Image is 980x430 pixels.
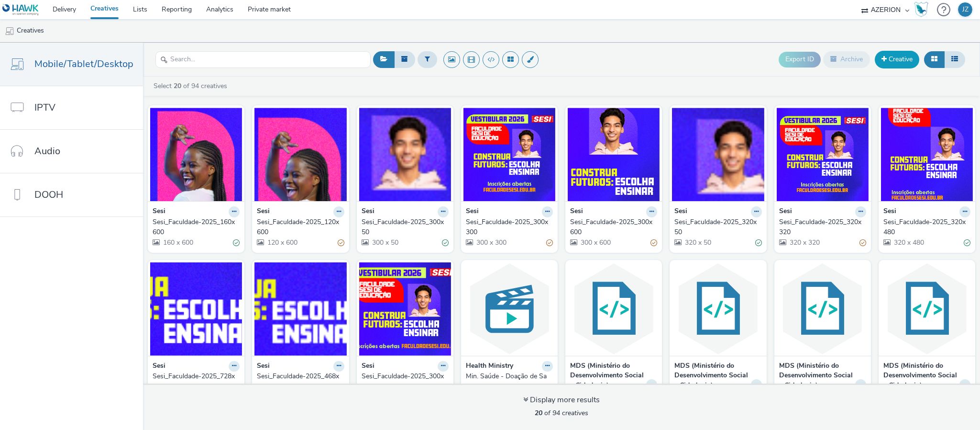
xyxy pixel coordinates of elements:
strong: Sesi [883,206,896,217]
a: Sesi_Faculdade-2025_320x50 [674,217,761,237]
div: Partially valid [546,238,553,248]
div: Min. Saúde - Doação de Sangue 25 [466,372,549,391]
strong: Sesi [362,361,374,372]
button: Table [944,51,965,68]
div: Display more results [523,395,600,406]
strong: Sesi [153,206,165,217]
span: 300 x 50 [371,238,398,247]
span: Audio [34,144,60,158]
a: Min. Saúde - Doação de Sangue 25 [466,372,553,391]
img: Sesi_Faculdade-2025_120x600 visual [254,108,346,201]
a: Sesi_Faculdade-2025_728x90 [153,372,240,391]
a: Sesi_Faculdade-2025_320x480 [883,217,970,237]
button: Archive [823,51,870,68]
img: Sesi_Faculdade-2025_320x480 visual [881,108,973,201]
strong: MDS (Ministério do Desenvolvimento Social e Cidadania) [779,361,853,390]
strong: Sesi [257,361,270,372]
span: 300 x 300 [475,238,507,247]
div: Sesi_Faculdade-2025_300x600 [570,217,653,237]
strong: Sesi [570,206,583,217]
button: Grid [924,51,945,68]
div: Sesi_Faculdade-2025_320x480 [883,217,967,237]
img: Min. Saúde - Doação de Sangue 25 visual [463,262,555,356]
strong: MDS (Ministério do Desenvolvimento Social e Cidadania) [570,361,644,390]
img: Sesi_Faculdade-2025_300x50 visual [359,108,451,201]
img: Sesi_Faculdade-2025_300x600 visual [568,108,660,201]
span: DOOH [34,188,63,202]
img: MDS - Always On - 728x90 - FEB (2) visual [568,262,660,356]
a: Sesi_Faculdade-2025_120x600 [257,217,344,237]
strong: Sesi [362,206,374,217]
a: Creative [875,51,919,68]
strong: 20 [535,408,542,418]
strong: 20 [174,81,181,91]
img: Sesi_Faculdade-2025_320x320 visual [777,108,869,201]
a: Sesi_Faculdade-2025_160x600 [153,217,240,237]
strong: Sesi [153,361,165,372]
span: 320 x 320 [789,238,820,247]
div: Sesi_Faculdade-2025_160x600 [153,217,236,237]
img: undefined Logo [2,4,39,16]
span: IPTV [34,101,55,114]
img: Sesi_Faculdade-2025_300x250 visual [359,262,451,356]
img: mobile [5,26,14,36]
div: Sesi_Faculdade-2025_320x320 [779,217,862,237]
div: Sesi_Faculdade-2025_300x50 [362,217,445,237]
strong: MDS (Ministério do Desenvolvimento Social e Cidadania) [883,361,957,390]
div: Sesi_Faculdade-2025_728x90 [153,372,236,391]
span: 320 x 480 [893,238,924,247]
div: JZ [962,2,969,17]
span: Mobile/Tablet/Desktop [34,57,133,71]
div: Valid [442,238,449,248]
strong: Health Ministry [466,361,513,372]
a: Sesi_Faculdade-2025_320x320 [779,217,866,237]
div: Partially valid [650,238,657,248]
div: Valid [755,238,762,248]
div: Sesi_Faculdade-2025_300x300 [466,217,549,237]
strong: Sesi [779,206,792,217]
strong: Sesi [674,206,687,217]
img: MDS - Always On - 970x250 - FEB visual [881,262,973,356]
div: Sesi_Faculdade-2025_300x250 [362,372,445,391]
img: MDS - Always On - 300x250 - FEB (2) visual [672,262,764,356]
a: Sesi_Faculdade-2025_300x250 [362,372,449,391]
span: 160 x 600 [162,238,193,247]
div: Valid [964,238,970,248]
img: Sesi_Faculdade-2025_300x300 visual [463,108,555,201]
img: Sesi_Faculdade-2025_468x60 visual [254,262,346,356]
a: Select of 94 creatives [153,81,231,91]
img: Sesi_Faculdade-2025_320x50 visual [672,108,764,201]
div: Sesi_Faculdade-2025_120x600 [257,217,340,237]
a: Sesi_Faculdade-2025_300x300 [466,217,553,237]
span: 320 x 50 [684,238,711,247]
button: Export ID [779,52,821,67]
a: Hawk Academy [914,2,932,17]
span: of 94 creatives [535,408,588,418]
a: Sesi_Faculdade-2025_300x50 [362,217,449,237]
input: Search... [155,51,371,68]
img: Hawk Academy [914,2,928,17]
img: Sesi_Faculdade-2025_160x600 visual [150,108,242,201]
div: Partially valid [338,238,344,248]
div: Valid [233,238,240,248]
div: Sesi_Faculdade-2025_320x50 [674,217,758,237]
a: Sesi_Faculdade-2025_468x60 [257,372,344,391]
strong: Sesi [257,206,270,217]
span: 120 x 600 [266,238,297,247]
span: 300 x 600 [580,238,611,247]
strong: MDS (Ministério do Desenvolvimento Social e Cidadania) [674,361,748,390]
img: Sesi_Faculdade-2025_728x90 visual [150,262,242,356]
img: MDS - Always On - 300x600 - FEB visual [777,262,869,356]
a: Sesi_Faculdade-2025_300x600 [570,217,657,237]
div: Partially valid [859,238,866,248]
div: Sesi_Faculdade-2025_468x60 [257,372,340,391]
strong: Sesi [466,206,479,217]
